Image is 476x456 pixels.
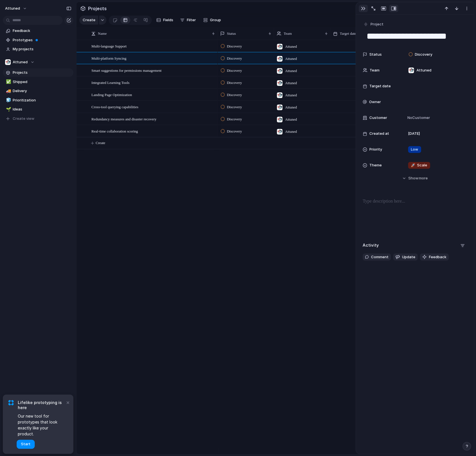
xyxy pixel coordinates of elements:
button: ✅ [5,79,11,85]
button: Create view [3,114,73,123]
div: 🌱 [6,106,10,113]
a: 🚚Delivery [3,87,73,95]
div: ✅ [6,79,10,85]
span: Discovery [227,56,242,61]
span: Cross-tool querying capabilities [91,103,138,110]
a: 🌱Ideas [3,105,73,114]
span: Target date [340,31,356,36]
span: Owner [369,99,381,105]
span: Prioritization [13,97,71,103]
span: Attuned [285,68,297,74]
span: Multi-platform Syncing [91,55,126,61]
span: Shipped [13,79,71,85]
span: Feedback [13,28,71,34]
span: Status [369,52,382,57]
button: 🚚 [5,88,11,94]
button: Group [200,16,224,25]
span: [DATE] [408,131,420,136]
span: Customer [369,115,387,121]
button: Start [17,440,35,449]
span: No Customer [406,115,430,121]
span: Low [411,147,418,152]
span: Discovery [415,52,432,57]
a: ✅Shipped [3,78,73,86]
span: Multi-language Support [91,43,127,49]
a: 🧊Prioritization [3,96,73,105]
a: Feedback [3,27,73,35]
span: Prototypes [13,37,71,43]
a: Projects [3,68,73,77]
div: 🧊 [6,97,10,103]
span: Filter [187,17,196,23]
span: Projects [87,3,108,14]
span: 🚀 [411,163,415,167]
span: Create [83,17,95,23]
span: Real-time collaboration scoring [91,128,138,134]
span: Attuned [5,6,20,11]
span: Attuned [416,68,431,73]
span: Attuned [285,92,297,98]
span: Team [284,31,292,36]
button: 🌱 [5,107,11,112]
span: Attuned [285,105,297,110]
span: Priority [369,147,382,152]
span: Discovery [227,68,242,73]
span: Our new tool for prototypes that look exactly like your product. [18,413,65,437]
div: 🚚 [6,88,10,94]
a: My projects [3,45,73,53]
span: Status [227,31,236,36]
span: Create [96,140,105,146]
span: Discovery [227,92,242,98]
span: Ideas [13,107,71,112]
span: Discovery [227,44,242,49]
a: Prototypes [3,36,73,44]
span: Discovery [227,129,242,134]
button: Filter [178,16,198,25]
span: Projects [13,70,71,75]
span: Redundancy measures and disaster recovery [91,116,156,122]
button: Create [79,16,98,25]
span: Attuned [285,44,297,49]
span: Scale [411,162,427,168]
button: Attuned [3,4,30,13]
span: Integrated Learning Tools [91,79,130,86]
button: Attuned [3,58,73,66]
span: Delivery [13,88,71,94]
button: Comment [363,253,391,261]
span: Attuned [285,117,297,122]
span: Team [370,68,380,73]
span: Attuned [285,56,297,62]
span: Discovery [227,80,242,86]
span: Attuned [13,59,28,65]
span: Fields [163,17,173,23]
button: 🧊 [5,97,11,103]
span: Show [408,175,418,181]
span: Target date [369,83,391,89]
span: Update [402,254,415,260]
span: Theme [369,162,382,168]
span: Start [21,441,30,447]
span: Attuned [285,129,297,134]
button: Showmore [363,173,467,183]
h2: Activity [363,242,379,249]
span: Name [98,31,107,36]
span: Smart suggestions for permissions management [91,67,161,73]
span: Feedback [429,254,446,260]
button: Update [393,253,418,261]
span: Group [210,17,221,23]
span: My projects [13,46,71,52]
span: Discovery [227,104,242,110]
span: Comment [371,254,389,260]
span: Lifelike prototyping is here [18,400,65,410]
span: Project [370,21,383,27]
span: Discovery [227,116,242,122]
button: Project [362,20,385,29]
span: more [419,175,428,181]
span: Landing Page Optimization [91,91,132,98]
span: Create view [13,116,34,121]
button: Feedback [420,253,449,261]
